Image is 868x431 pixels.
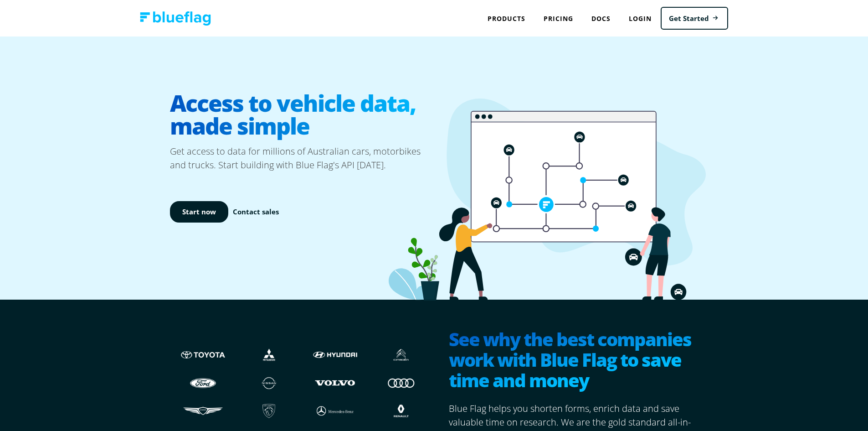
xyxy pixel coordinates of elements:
[245,374,293,391] img: Nissan logo
[179,346,227,363] img: Toyota logo
[311,374,359,391] img: Volvo logo
[170,201,228,223] a: Start now
[478,9,534,28] div: Products
[311,346,359,363] img: Hyundai logo
[620,9,661,28] a: Login to Blue Flag application
[179,374,227,391] img: Ford logo
[170,84,434,145] h1: Access to vehicle data, made simple
[245,346,293,363] img: Mistubishi logo
[233,207,279,217] a: Contact sales
[377,374,425,391] img: Audi logo
[311,402,359,420] img: Mercedes logo
[245,402,293,420] img: Peugeot logo
[170,145,434,172] p: Get access to data for millions of Australian cars, motorbikes and trucks. Start building with Bl...
[582,9,620,28] a: Docs
[179,402,227,420] img: Genesis logo
[377,346,425,363] img: Citroen logo
[449,329,699,393] h2: See why the best companies work with Blue Flag to save time and money
[661,7,728,30] a: Get Started
[140,11,211,26] img: Blue Flag logo
[534,9,582,28] a: Pricing
[377,402,425,420] img: Renault logo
